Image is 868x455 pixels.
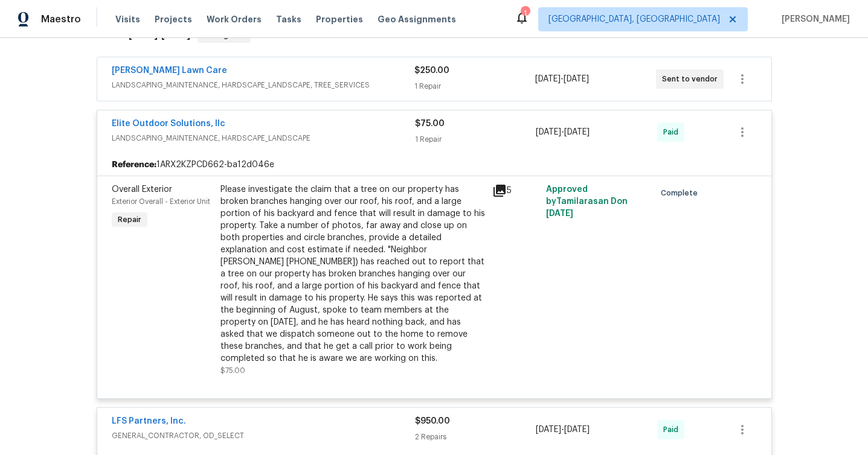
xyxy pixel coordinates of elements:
div: 5 [492,183,539,198]
span: LANDSCAPING_MAINTENANCE, HARDSCAPE_LANDSCAPE, TREE_SERVICES [112,79,414,91]
span: [DATE] [536,128,561,136]
span: Complete [661,187,702,199]
span: Paid [663,126,683,138]
a: Elite Outdoor Solutions, llc [112,119,225,128]
div: 2 Repairs [415,431,536,443]
span: Tasks [276,15,301,24]
span: Approved by Tamilarasan D on [546,185,628,218]
span: [GEOGRAPHIC_DATA], [GEOGRAPHIC_DATA] [548,13,720,25]
span: Work Orders [207,13,262,25]
div: 1 Repair [414,80,535,92]
span: [DATE] [546,209,573,218]
span: $75.00 [415,119,445,128]
span: Repair [113,214,146,226]
span: [PERSON_NAME] [777,13,850,25]
div: 1 Repair [415,133,536,145]
span: [DATE] [564,425,590,434]
span: $950.00 [415,417,450,425]
span: - [536,126,590,138]
span: $250.00 [414,66,449,75]
span: Projects [155,13,192,25]
div: 1ARX2KZPCD662-ba12d046e [97,154,771,176]
span: Exterior Overall - Exterior Unit [112,198,210,205]
span: [DATE] [536,425,561,434]
span: LANDSCAPING_MAINTENANCE, HARDSCAPE_LANDSCAPE [112,132,415,144]
div: Please investigate the claim that a tree on our property has broken branches hanging over our roo... [220,183,485,364]
span: [DATE] [564,75,589,83]
div: 1 [521,7,529,19]
span: Geo Assignments [378,13,456,25]
b: Reference: [112,159,156,171]
span: [DATE] [564,128,590,136]
span: Paid [663,424,683,436]
span: Sent to vendor [662,73,722,85]
a: [PERSON_NAME] Lawn Care [112,66,227,75]
span: GENERAL_CONTRACTOR, OD_SELECT [112,430,415,442]
span: - [536,424,590,436]
span: - [535,73,589,85]
span: Overall Exterior [112,185,172,194]
span: Visits [115,13,140,25]
a: LFS Partners, Inc. [112,417,186,425]
span: Maestro [41,13,81,25]
span: [DATE] [535,75,561,83]
span: $75.00 [220,367,245,374]
span: Properties [316,13,363,25]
